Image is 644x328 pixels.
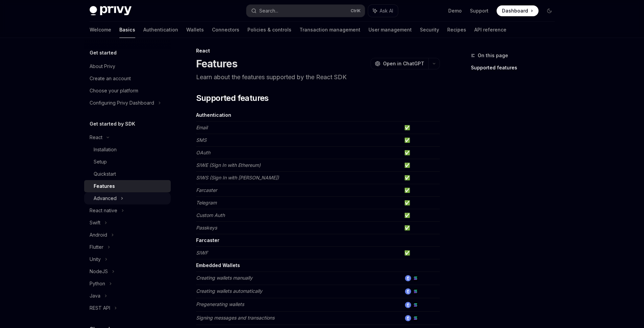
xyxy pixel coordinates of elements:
[420,22,439,38] a: Security
[402,122,440,134] td: ✅
[402,159,440,172] td: ✅
[94,158,107,166] div: Setup
[368,5,398,17] button: Ask AI
[90,99,154,107] div: Configuring Privy Dashboard
[402,247,440,259] td: ✅
[196,187,217,193] em: Farcaster
[90,6,132,16] img: dark logo
[405,302,411,308] img: ethereum.png
[196,150,210,155] em: OAuth
[84,60,171,72] a: About Privy
[90,206,117,215] div: React native
[412,288,419,294] img: solana.png
[90,120,135,128] h5: Get started by SDK
[402,197,440,209] td: ✅
[351,8,361,14] span: Ctrl K
[90,74,131,83] div: Create an account
[196,58,238,70] h1: Features
[196,162,261,168] em: SIWE (Sign In with Ethereum)
[470,7,488,14] a: Support
[402,209,440,222] td: ✅
[212,22,239,38] a: Connectors
[196,125,208,130] em: Email
[196,212,225,218] em: Custom Auth
[246,5,365,17] button: Search...CtrlK
[84,144,171,156] a: Installation
[90,133,102,141] div: React
[196,275,253,281] em: Creating wallets manually
[380,7,393,14] span: Ask AI
[544,5,555,16] button: Toggle dark mode
[412,302,419,308] img: solana.png
[300,22,360,38] a: Transaction management
[471,62,560,73] a: Supported features
[405,288,411,294] img: ethereum.png
[247,22,291,38] a: Policies & controls
[119,22,135,38] a: Basics
[196,137,207,143] em: SMS
[196,200,217,205] em: Telegram
[84,180,171,192] a: Features
[90,62,115,70] div: About Privy
[196,93,269,104] span: Supported features
[90,243,103,251] div: Flutter
[502,7,528,14] span: Dashboard
[94,170,116,178] div: Quickstart
[259,7,278,15] div: Search...
[84,85,171,97] a: Choose your platform
[474,22,506,38] a: API reference
[143,22,178,38] a: Authentication
[90,231,107,239] div: Android
[90,292,100,300] div: Java
[478,51,508,60] span: On this page
[405,315,411,321] img: ethereum.png
[402,147,440,159] td: ✅
[196,301,244,307] em: Pregenerating wallets
[196,237,219,243] strong: Farcaster
[412,315,419,321] img: solana.png
[412,275,419,281] img: solana.png
[90,87,138,95] div: Choose your platform
[447,22,466,38] a: Recipes
[84,72,171,85] a: Create an account
[383,60,424,67] span: Open in ChatGPT
[90,22,111,38] a: Welcome
[196,288,262,294] em: Creating wallets automatically
[196,72,440,82] p: Learn about the features supported by the React SDK
[196,175,279,180] em: SIWS (Sign In with [PERSON_NAME])
[196,225,217,231] em: Passkeys
[368,22,412,38] a: User management
[196,315,275,321] em: Signing messages and transactions
[405,275,411,281] img: ethereum.png
[94,194,117,202] div: Advanced
[402,184,440,197] td: ✅
[90,49,117,57] h5: Get started
[90,267,108,276] div: NodeJS
[196,250,208,256] em: SIWF
[84,168,171,180] a: Quickstart
[196,47,440,54] div: React
[371,58,428,69] button: Open in ChatGPT
[402,134,440,147] td: ✅
[90,304,110,312] div: REST API
[94,182,115,190] div: Features
[90,219,100,227] div: Swift
[196,112,231,118] strong: Authentication
[90,280,105,288] div: Python
[84,156,171,168] a: Setup
[94,146,117,154] div: Installation
[448,7,462,14] a: Demo
[196,262,240,268] strong: Embedded Wallets
[402,222,440,234] td: ✅
[90,255,101,263] div: Unity
[497,5,539,16] a: Dashboard
[402,172,440,184] td: ✅
[186,22,204,38] a: Wallets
